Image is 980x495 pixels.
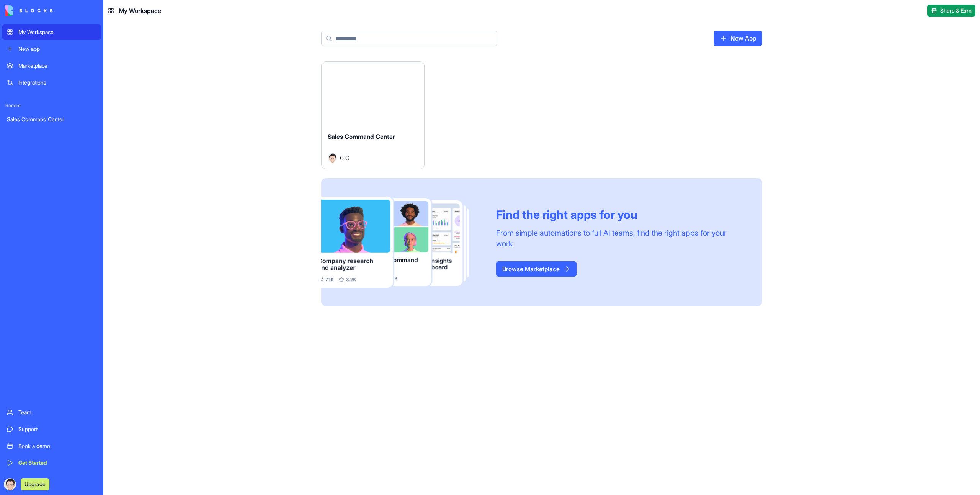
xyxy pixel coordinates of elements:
a: Team [2,405,101,420]
button: Upgrade [21,478,49,490]
a: New App [714,31,762,46]
span: Sales Command Center [328,133,395,140]
a: Support [2,422,101,437]
img: logo [5,5,53,16]
img: Frame_181_egmpey.png [321,197,484,288]
button: Share & Earn [927,5,975,17]
div: Find the right apps for you [496,208,744,221]
div: Team [18,409,96,416]
img: ACg8ocKlUbKIjLLxrAtg2vOX4pfkEzqiNq2uhTAsVpp_A97lSQMlgb6URg=s96-c [4,478,16,490]
div: Integrations [18,79,96,86]
a: Upgrade [21,480,49,488]
div: Support [18,425,96,433]
a: Browse Marketplace [496,261,577,277]
div: Book a demo [18,442,96,450]
a: Integrations [2,75,101,90]
span: My Workspace [119,6,161,15]
a: My Workspace [2,24,101,40]
a: Get Started [2,455,101,471]
a: Sales Command CenterAvatarC C [321,61,425,169]
a: Sales Command Center [2,112,101,127]
div: From simple automations to full AI teams, find the right apps for your work [496,228,744,249]
a: Book a demo [2,438,101,454]
span: Recent [2,103,101,109]
a: Marketplace [2,58,101,73]
div: New app [18,45,96,53]
div: Sales Command Center [7,116,96,123]
img: Avatar [328,153,337,163]
div: Marketplace [18,62,96,70]
a: New app [2,41,101,57]
div: My Workspace [18,28,96,36]
span: C C [340,154,349,162]
span: Share & Earn [940,7,972,15]
div: Get Started [18,459,96,467]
